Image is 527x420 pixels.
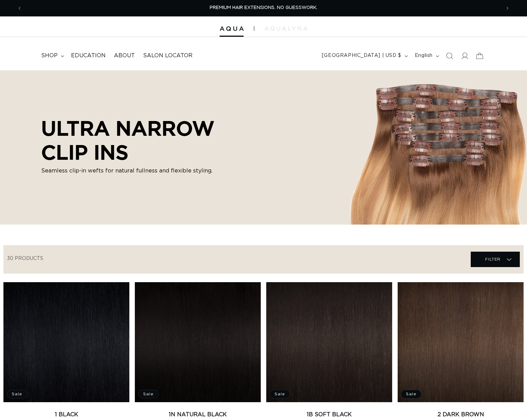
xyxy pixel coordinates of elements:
[485,253,501,266] span: Filter
[110,48,139,63] a: About
[71,52,106,59] span: Education
[143,52,192,59] span: Salon Locator
[114,52,135,59] span: About
[415,52,433,59] span: English
[322,52,401,59] span: [GEOGRAPHIC_DATA] | USD $
[67,48,110,63] a: Education
[7,256,43,261] span: 30 products
[12,2,27,15] button: Previous announcement
[265,26,307,31] img: aqualyna.com
[500,2,515,15] button: Next announcement
[139,48,197,63] a: Salon Locator
[41,167,264,175] p: Seamless clip-in wefts for natural fullness and flexible styling.
[471,252,520,267] summary: Filter
[442,48,457,63] summary: Search
[220,26,244,31] img: Aqua Hair Extensions
[41,116,264,164] h2: ULTRA NARROW CLIP INS
[411,49,442,62] button: English
[318,49,411,62] button: [GEOGRAPHIC_DATA] | USD $
[210,5,317,10] span: PREMIUM HAIR EXTENSIONS. NO GUESSWORK.
[37,48,67,63] summary: shop
[41,52,58,59] span: shop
